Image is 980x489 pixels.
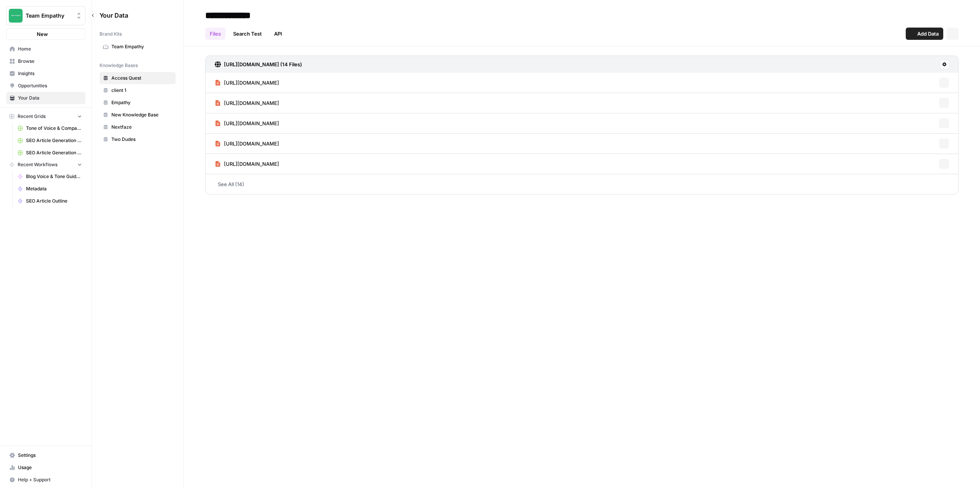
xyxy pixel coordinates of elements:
[269,28,287,40] a: API
[18,58,82,65] span: Browse
[6,461,85,474] a: Usage
[18,476,82,483] span: Help + Support
[18,464,82,471] span: Usage
[111,99,172,106] span: Empathy
[100,11,167,20] span: Your Data
[6,28,85,40] button: New
[100,31,122,38] span: Brand Kits
[215,56,302,73] a: [URL][DOMAIN_NAME] (14 Files)
[14,147,85,159] a: SEO Article Generation Grid - Raedyne Systems
[6,92,85,104] a: Your Data
[9,9,23,23] img: Team Empathy Logo
[100,72,176,84] a: Access Quest
[100,62,138,69] span: Knowledge Bases
[100,84,176,96] a: client 1
[100,96,176,109] a: Empathy
[6,55,85,67] a: Browse
[18,46,82,52] span: Home
[18,70,82,77] span: Insights
[100,109,176,121] a: New Knowledge Base
[26,185,82,192] span: Metadata
[6,474,85,486] button: Help + Support
[215,134,279,154] a: [URL][DOMAIN_NAME]
[111,43,172,50] span: Team Empathy
[917,30,939,38] span: Add Data
[26,137,82,144] span: SEO Article Generation Grid - Access Quest
[224,79,279,87] span: [URL][DOMAIN_NAME]
[215,73,279,93] a: [URL][DOMAIN_NAME]
[111,124,172,131] span: Nextfaze
[14,122,85,134] a: Tone of Voice & Company Research
[111,136,172,143] span: Two Dudes
[224,160,279,168] span: [URL][DOMAIN_NAME]
[26,149,82,156] span: SEO Article Generation Grid - Raedyne Systems
[6,111,85,122] button: Recent Grids
[14,183,85,195] a: Metadata
[26,198,82,204] span: SEO Article Outline
[26,125,82,132] span: Tone of Voice & Company Research
[215,93,279,113] a: [URL][DOMAIN_NAME]
[100,41,176,53] a: Team Empathy
[906,28,943,40] button: Add Data
[111,75,172,82] span: Access Quest
[6,6,85,25] button: Workspace: Team Empathy
[18,161,57,168] span: Recent Workflows
[26,12,72,20] span: Team Empathy
[18,82,82,89] span: Opportunities
[14,195,85,207] a: SEO Article Outline
[205,28,225,40] a: Files
[14,170,85,183] a: Blog Voice & Tone Guidelines
[26,173,82,180] span: Blog Voice & Tone Guidelines
[18,95,82,101] span: Your Data
[224,140,279,147] span: [URL][DOMAIN_NAME]
[205,174,959,194] a: See All (14)
[224,119,279,127] span: [URL][DOMAIN_NAME]
[111,111,172,118] span: New Knowledge Base
[6,80,85,92] a: Opportunities
[14,134,85,147] a: SEO Article Generation Grid - Access Quest
[224,61,302,68] h3: [URL][DOMAIN_NAME] (14 Files)
[37,30,48,38] span: New
[111,87,172,94] span: client 1
[100,121,176,133] a: Nextfaze
[6,67,85,80] a: Insights
[18,452,82,459] span: Settings
[224,99,279,107] span: [URL][DOMAIN_NAME]
[6,43,85,55] a: Home
[215,113,279,133] a: [URL][DOMAIN_NAME]
[18,113,46,120] span: Recent Grids
[100,133,176,146] a: Two Dudes
[6,159,85,170] button: Recent Workflows
[6,449,85,461] a: Settings
[215,154,279,174] a: [URL][DOMAIN_NAME]
[229,28,266,40] a: Search Test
